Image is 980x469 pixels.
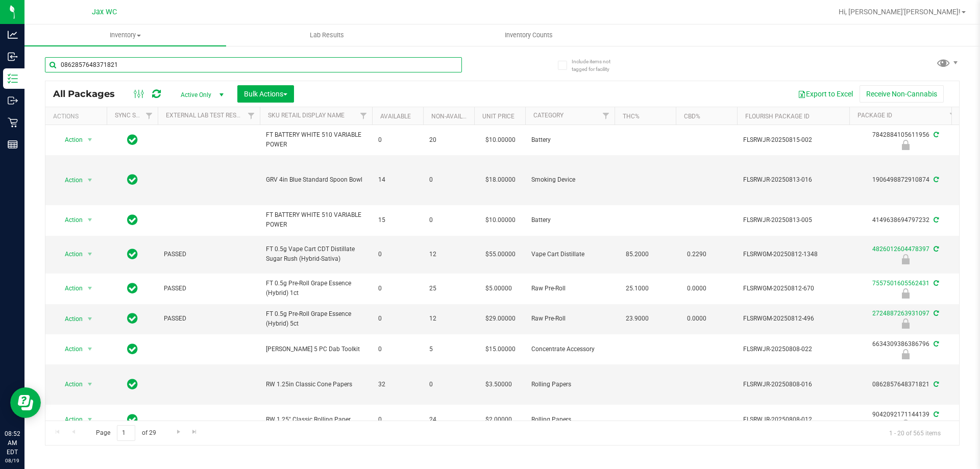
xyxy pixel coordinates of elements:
[84,133,96,147] span: select
[378,415,417,425] span: 0
[429,284,468,293] span: 25
[848,349,963,359] div: Newly Received
[839,8,961,16] span: Hi, [PERSON_NAME]'[PERSON_NAME]!
[226,24,428,46] a: Lab Results
[56,213,83,227] span: Action
[743,415,843,425] span: FLSRWJR-20250808-012
[429,250,468,259] span: 12
[296,31,358,40] span: Lab Results
[621,281,654,296] span: 25.1000
[932,216,939,224] span: Sync from Compliance System
[848,175,963,185] div: 1906498872910874
[164,284,254,293] span: PASSED
[117,425,135,441] input: 1
[266,130,366,150] span: FT BATTERY WHITE 510 VARIABLE POWER
[53,113,103,120] div: Actions
[848,130,963,150] div: 7842884105611956
[533,112,563,119] a: Category
[932,245,939,253] span: Sync from Compliance System
[8,95,18,106] inline-svg: Outbound
[243,107,260,125] a: Filter
[932,381,939,388] span: Sync from Compliance System
[743,250,843,259] span: FLSRWGM-20250812-1348
[932,411,939,418] span: Sync from Compliance System
[791,85,860,103] button: Export to Excel
[56,281,83,295] span: Action
[127,247,138,261] span: In Sync
[5,429,20,457] p: 08:52 AM EDT
[684,113,700,120] a: CBD%
[743,344,843,354] span: FLSRWJR-20250808-022
[872,280,929,287] a: 7557501605562431
[266,309,366,329] span: FT 0.5g Pre-Roll Grape Essence (Hybrid) 5ct
[621,247,654,262] span: 85.2000
[621,311,654,326] span: 23.9000
[266,244,366,264] span: FT 0.5g Vape Cart CDT Distillate Sugar Rush (Hybrid-Sativa)
[84,412,96,427] span: select
[56,247,83,261] span: Action
[429,175,468,185] span: 0
[378,314,417,324] span: 0
[531,215,608,225] span: Battery
[881,425,949,440] span: 1 - 20 of 565 items
[531,314,608,324] span: Raw Pre-Roll
[872,245,929,253] a: 4826012604478397
[8,117,18,128] inline-svg: Retail
[56,342,83,356] span: Action
[378,380,417,389] span: 32
[932,340,939,348] span: Sync from Compliance System
[857,112,892,119] a: Package ID
[8,52,18,62] inline-svg: Inbound
[84,247,96,261] span: select
[84,213,96,227] span: select
[10,387,41,418] iframe: Resource center
[932,176,939,183] span: Sync from Compliance System
[572,58,623,73] span: Include items not tagged for facility
[848,254,963,264] div: Newly Received
[355,107,372,125] a: Filter
[682,281,712,296] span: 0.0000
[743,135,843,145] span: FLSRWJR-20250815-002
[166,112,246,119] a: External Lab Test Result
[848,288,963,299] div: Launch Hold
[378,135,417,145] span: 0
[848,339,963,359] div: 6634309386386796
[682,311,712,326] span: 0.0000
[127,377,138,391] span: In Sync
[429,415,468,425] span: 24
[531,380,608,389] span: Rolling Papers
[480,133,521,147] span: $10.00000
[268,112,345,119] a: Sku Retail Display Name
[127,213,138,227] span: In Sync
[480,281,517,296] span: $5.00000
[266,279,366,298] span: FT 0.5g Pre-Roll Grape Essence (Hybrid) 1ct
[164,314,254,324] span: PASSED
[480,172,521,187] span: $18.00000
[480,377,517,392] span: $3.50000
[848,419,963,430] div: Newly Received
[87,425,164,441] span: Page of 29
[745,113,810,120] a: Flourish Package ID
[480,311,521,326] span: $29.00000
[171,425,186,439] a: Go to the next page
[56,312,83,326] span: Action
[945,107,962,125] a: Filter
[848,215,963,225] div: 4149638694797232
[266,380,366,389] span: RW 1.25in Classic Cone Papers
[53,88,125,100] span: All Packages
[431,113,477,120] a: Non-Available
[127,311,138,326] span: In Sync
[429,380,468,389] span: 0
[187,425,202,439] a: Go to the last page
[127,281,138,295] span: In Sync
[84,281,96,295] span: select
[378,250,417,259] span: 0
[92,8,117,16] span: Jax WC
[429,344,468,354] span: 5
[8,139,18,150] inline-svg: Reports
[860,85,944,103] button: Receive Non-Cannabis
[45,57,462,72] input: Search Package ID, Item Name, SKU, Lot or Part Number...
[743,314,843,324] span: FLSRWGM-20250812-496
[8,73,18,84] inline-svg: Inventory
[378,215,417,225] span: 15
